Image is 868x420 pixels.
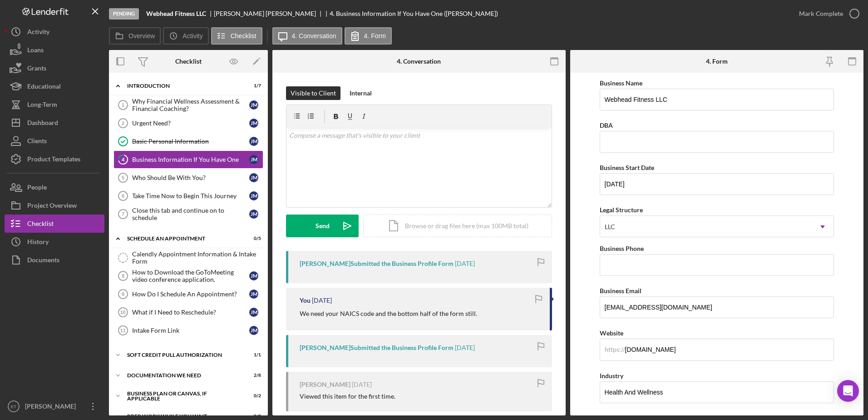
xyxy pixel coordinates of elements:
[300,393,395,400] div: Viewed this item for the first time.
[5,132,104,150] button: Clients
[120,328,125,333] tspan: 11
[5,114,104,132] a: Dashboard
[122,211,124,217] tspan: 7
[5,178,104,196] button: People
[27,41,44,61] div: Loans
[27,215,54,235] div: Checklist
[27,196,77,217] div: Project Overview
[312,297,332,304] time: 2024-09-16 23:57
[120,310,125,315] tspan: 10
[113,285,263,303] a: 9How Do I Schedule An Appointment?JM
[132,120,249,127] div: Urgent Need?
[249,210,258,219] div: J M
[245,352,261,358] div: 1 / 1
[122,102,124,108] tspan: 1
[5,77,104,95] button: Educational
[245,83,261,89] div: 1 / 7
[5,150,104,168] button: Product Templates
[364,32,386,40] label: 4. Form
[27,132,47,152] div: Clients
[249,290,258,299] div: J M
[300,344,454,351] div: [PERSON_NAME] Submitted the Business Profile Form
[127,236,238,241] div: Schedule An Appointment
[600,245,644,252] label: Business Phone
[455,344,475,351] time: 2024-09-16 21:04
[291,86,336,100] div: Visible to Client
[27,114,58,134] div: Dashboard
[211,27,262,45] button: Checklist
[113,132,263,150] a: Basic Personal InformationJM
[286,86,340,100] button: Visible to Client
[272,27,342,45] button: 4. Conversation
[122,273,124,279] tspan: 8
[316,215,330,237] div: Send
[5,59,104,77] a: Grants
[300,260,454,267] div: [PERSON_NAME] Submitted the Business Profile Form
[127,414,238,419] div: Prep Work While You Wait
[122,156,125,162] tspan: 4
[27,59,46,80] div: Grants
[113,150,263,169] a: 4Business Information If You Have OneJM
[352,381,372,388] time: 2024-09-16 15:45
[245,414,261,419] div: 0 / 3
[113,249,263,267] a: Calendly Appointment Information & Intake Form
[799,5,843,23] div: Mark Complete
[132,309,249,316] div: What if I Need to Reschedule?
[605,223,615,230] div: LLC
[600,121,613,129] label: DBA
[249,137,258,146] div: J M
[127,373,238,378] div: Documentation We Need
[600,287,641,295] label: Business Email
[122,193,124,199] tspan: 6
[249,173,258,182] div: J M
[350,86,372,100] div: Internal
[345,27,392,45] button: 4. Form
[113,267,263,285] a: 8How to Download the GoToMeeting video conference application.JM
[231,32,256,40] label: Checklist
[5,23,104,41] button: Activity
[600,329,623,337] label: Website
[292,32,336,40] label: 4. Conversation
[605,346,625,353] div: https://
[706,58,728,65] div: 4. Form
[5,41,104,59] button: Loans
[113,96,263,114] a: 1Why Financial Wellness Assessment & Financial Coaching?JM
[5,95,104,114] button: Long-Term
[132,156,249,163] div: Business Information If You Have One
[397,58,441,65] div: 4. Conversation
[249,308,258,317] div: J M
[600,79,642,87] label: Business Name
[175,58,202,65] div: Checklist
[113,187,263,205] a: 6Take Time Now to Begin This JourneyJM
[5,251,104,269] button: Documents
[132,98,249,112] div: Why Financial Wellness Assessment & Financial Coaching?
[455,260,475,267] time: 2024-09-28 11:32
[23,397,82,418] div: [PERSON_NAME]
[5,215,104,233] button: Checklist
[300,297,311,304] div: You
[5,233,104,251] button: History
[128,32,155,40] label: Overview
[837,380,859,402] div: Open Intercom Messenger
[249,119,258,128] div: J M
[790,5,863,23] button: Mark Complete
[11,404,16,409] text: ET
[132,192,249,200] div: Take Time Now to Begin This Journey
[249,155,258,164] div: J M
[132,269,249,283] div: How to Download the GoToMeeting video conference application.
[182,32,202,40] label: Activity
[27,77,61,98] div: Educational
[245,393,261,399] div: 0 / 2
[122,175,124,180] tspan: 5
[600,164,654,171] label: Business Start Date
[27,251,59,271] div: Documents
[132,174,249,181] div: Who Should Be With You?
[132,250,263,265] div: Calendly Appointment Information & Intake Form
